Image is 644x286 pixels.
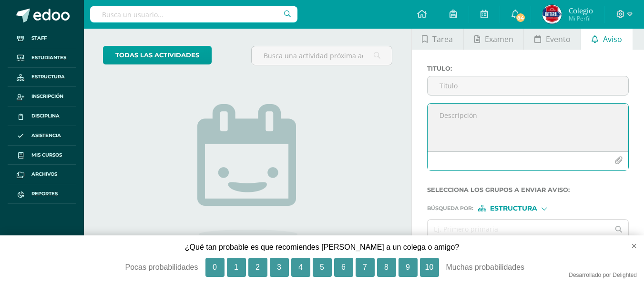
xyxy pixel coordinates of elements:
[420,258,439,277] button: 10, Muchas probabilidades
[524,27,581,50] a: Evento
[31,73,65,81] span: Estructura
[546,28,571,51] span: Evento
[428,220,610,238] input: Ej. Primero primaria
[377,258,396,277] button: 8
[334,258,353,277] button: 6
[197,104,297,239] img: no_activities.png
[31,170,57,178] span: Archivos
[31,132,61,139] span: Asistencia
[103,46,212,64] a: todas las Actividades
[31,112,60,120] span: Disciplina
[446,258,565,277] div: Muchas probabilidades
[31,54,66,62] span: Estudiantes
[464,27,523,50] a: Examen
[412,27,463,50] a: Tarea
[569,6,593,15] span: Colegio
[291,258,310,277] button: 4
[478,205,550,212] div: [object Object]
[227,258,246,277] button: 1
[490,206,537,211] span: Estructura
[427,65,629,72] label: Titulo :
[603,28,622,51] span: Aviso
[31,190,58,198] span: Reportes
[252,46,391,65] input: Busca una actividad próxima aquí...
[8,68,76,87] a: Estructura
[8,48,76,68] a: Estudiantes
[31,34,47,42] span: Staff
[270,258,289,277] button: 3
[515,12,526,23] span: 84
[8,184,76,204] a: Reportes
[356,258,375,277] button: 7
[31,93,63,100] span: Inscripción
[8,126,76,146] a: Asistencia
[8,29,76,48] a: Staff
[427,186,629,193] label: Selecciona los grupos a enviar aviso :
[8,146,76,165] a: Mis cursos
[581,27,632,50] a: Aviso
[8,87,76,106] a: Inscripción
[485,28,513,51] span: Examen
[616,235,644,256] button: close survey
[399,258,418,277] button: 9
[90,6,297,22] input: Busca un usuario...
[8,165,76,184] a: Archivos
[31,151,62,159] span: Mis cursos
[8,106,76,126] a: Disciplina
[79,258,198,277] div: Pocas probabilidades
[542,5,562,24] img: 2e1bd2338bb82c658090e08ddbb2593c.png
[248,258,267,277] button: 2
[432,28,453,51] span: Tarea
[569,14,593,22] span: Mi Perfil
[427,206,473,211] span: Búsqueda por :
[313,258,332,277] button: 5
[428,76,628,95] input: Titulo
[205,258,225,277] button: 0, Pocas probabilidades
